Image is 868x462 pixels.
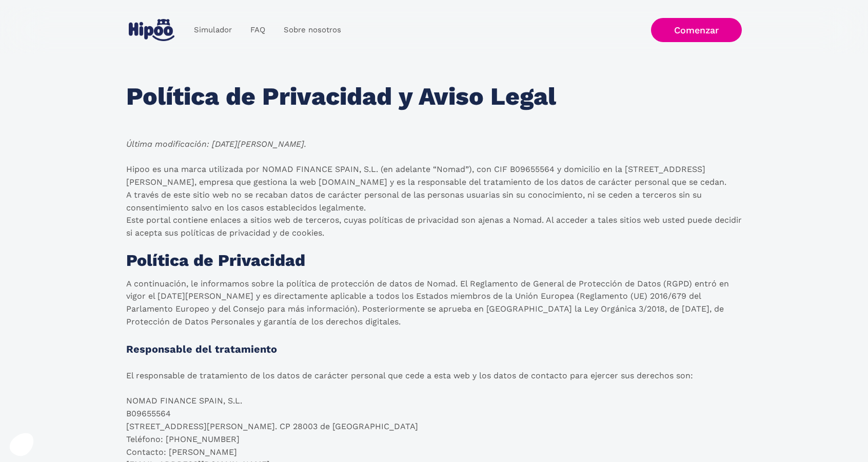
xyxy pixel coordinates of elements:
h1: Política de Privacidad y Aviso Legal [126,83,556,110]
a: Comenzar [651,18,742,42]
em: Última modificación: [DATE][PERSON_NAME]. [126,139,306,149]
a: Sobre nosotros [274,20,350,40]
p: Hipoo es una marca utilizada por NOMAD FINANCE SPAIN, S.L. (en adelante “Nomad”), con CIF B096555... [126,163,742,240]
strong: Responsable del tratamiento [126,343,277,355]
a: Simulador [185,20,241,40]
p: A continuación, le informamos sobre la política de protección de datos de Nomad. El Reglamento de... [126,278,742,329]
a: FAQ [241,20,274,40]
h1: Política de Privacidad [126,252,305,269]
